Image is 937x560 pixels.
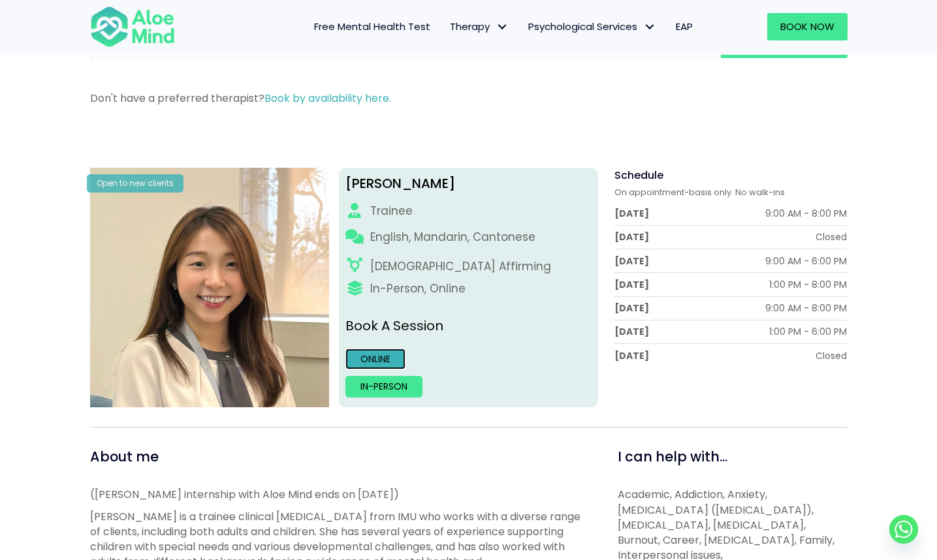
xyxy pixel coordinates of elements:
span: Book Now [780,20,834,33]
a: In-person [345,376,422,397]
span: Psychological Services: submenu [641,18,659,37]
span: Therapy [450,20,509,33]
a: TherapyTherapy: submenu [440,13,518,40]
a: EAP [666,13,703,40]
div: 1:00 PM - 6:00 PM [769,325,847,338]
p: English, Mandarin, Cantonese [370,229,535,245]
div: Open to new clients [87,174,183,192]
span: EAP [676,20,693,33]
p: Book A Session [345,317,592,335]
div: 9:00 AM - 8:00 PM [765,207,847,220]
div: [DATE] [614,325,649,338]
div: Closed [816,349,847,362]
span: Schedule [614,168,663,183]
div: 9:00 AM - 8:00 PM [765,302,847,315]
p: ([PERSON_NAME] internship with Aloe Mind ends on [DATE]) [90,487,588,502]
span: Free Mental Health Test [314,20,430,33]
div: [DATE] [614,230,649,243]
div: [DATE] [614,207,649,220]
a: Online [345,349,405,369]
div: In-Person, Online [370,281,466,297]
a: Book Now [767,13,848,40]
img: IMG_1660 – Tracy Kwah [90,168,330,407]
div: [DATE] [614,278,649,291]
div: [DATE] [614,302,649,315]
div: 9:00 AM - 6:00 PM [765,255,847,268]
div: [DATE] [614,349,649,362]
a: Whatsapp [889,515,918,544]
div: Trainee [370,203,413,219]
a: Book by availability here. [264,91,391,106]
span: About me [90,447,159,466]
span: Therapy: submenu [493,18,512,37]
p: Don't have a preferred therapist? [90,91,848,106]
a: Psychological ServicesPsychological Services: submenu [518,13,666,40]
div: [DEMOGRAPHIC_DATA] Affirming [370,258,551,275]
div: [PERSON_NAME] [345,174,592,193]
span: I can help with... [618,447,727,466]
span: Psychological Services [528,20,656,33]
span: On appointment-basis only. No walk-ins [614,186,785,198]
a: Free Mental Health Test [304,13,440,40]
div: [DATE] [614,255,649,268]
nav: Menu [192,13,703,40]
div: 1:00 PM - 8:00 PM [769,278,847,291]
div: Closed [816,230,847,243]
img: Aloe mind Logo [90,5,175,48]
